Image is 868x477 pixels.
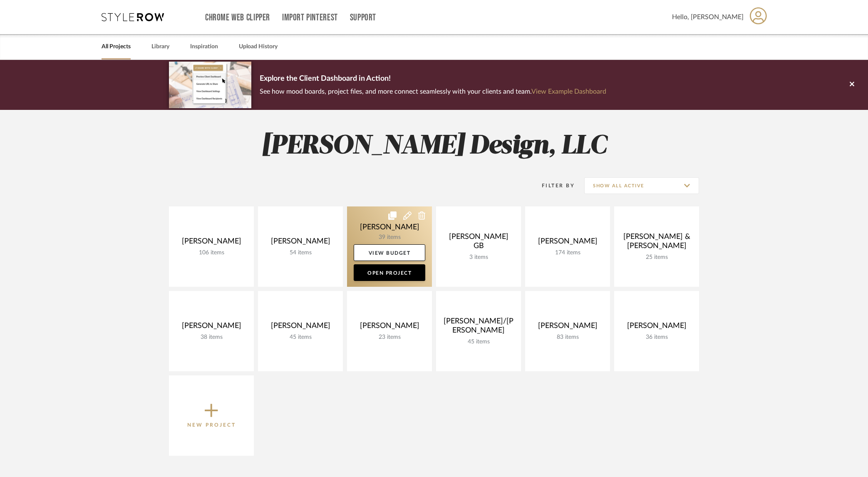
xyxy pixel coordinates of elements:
div: [PERSON_NAME] GB [443,232,514,254]
div: 23 items [354,334,425,341]
div: [PERSON_NAME] [532,237,603,249]
div: 54 items [265,249,336,256]
div: [PERSON_NAME]/[PERSON_NAME] [443,317,514,338]
div: 174 items [532,249,603,256]
div: [PERSON_NAME] [176,321,247,334]
div: [PERSON_NAME] & [PERSON_NAME] [621,232,692,254]
div: [PERSON_NAME] [265,237,336,249]
a: All Projects [102,41,131,52]
a: Library [151,41,169,52]
a: Inspiration [190,41,218,52]
a: View Example Dashboard [531,88,606,95]
div: [PERSON_NAME] [176,237,247,249]
div: 45 items [265,334,336,341]
button: New Project [169,375,254,456]
div: 83 items [532,334,603,341]
a: Open Project [354,264,425,281]
div: 45 items [443,338,514,345]
div: 36 items [621,334,692,341]
span: Hello, [PERSON_NAME] [672,12,744,22]
img: d5d033c5-7b12-40c2-a960-1ecee1989c38.png [169,62,251,108]
div: 3 items [443,254,514,261]
div: [PERSON_NAME] [354,321,425,334]
p: See how mood boards, project files, and more connect seamlessly with your clients and team. [260,86,606,97]
a: Support [350,14,376,21]
a: Chrome Web Clipper [205,14,270,21]
div: [PERSON_NAME] [621,321,692,334]
p: New Project [187,421,236,429]
a: Upload History [239,41,278,52]
div: Filter By [531,181,575,190]
p: Explore the Client Dashboard in Action! [260,72,606,86]
div: [PERSON_NAME] [532,321,603,334]
div: 38 items [176,334,247,341]
div: 25 items [621,254,692,261]
div: [PERSON_NAME] [265,321,336,334]
a: Import Pinterest [282,14,338,21]
h2: [PERSON_NAME] Design, LLC [134,131,734,162]
a: View Budget [354,244,425,261]
div: 106 items [176,249,247,256]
